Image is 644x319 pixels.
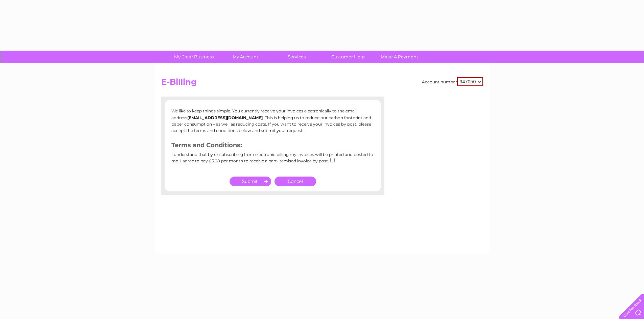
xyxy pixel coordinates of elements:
[187,115,263,120] b: [EMAIL_ADDRESS][DOMAIN_NAME]
[161,77,483,90] h2: E-Billing
[320,51,376,63] a: Customer Help
[372,51,427,63] a: Make A Payment
[217,51,273,63] a: My Account
[230,177,271,186] input: Submit
[275,177,316,186] a: Cancel
[166,51,222,63] a: My Clear Business
[171,108,374,134] p: We like to keep things simple. You currently receive your invoices electronically to the email ad...
[171,152,374,168] div: I understand that by unsubscribing from electronic billing my invoices will be printed and posted...
[171,140,374,152] h3: Terms and Conditions:
[422,77,483,86] div: Account number
[269,51,325,63] a: Services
